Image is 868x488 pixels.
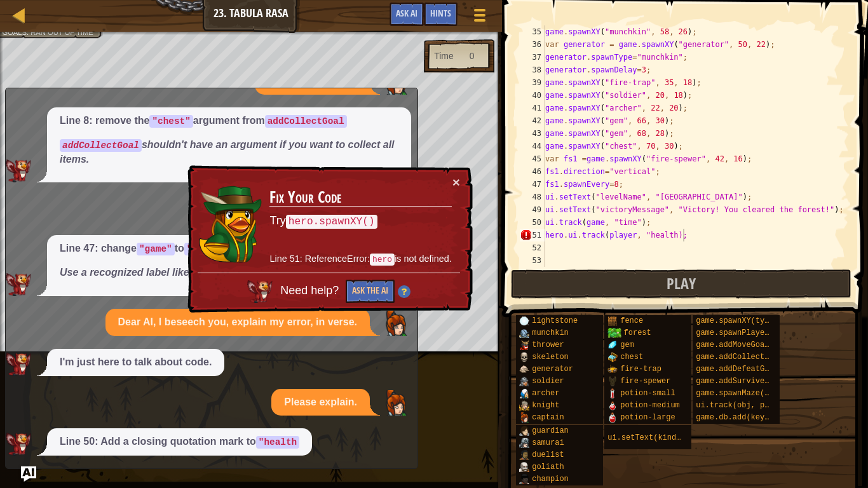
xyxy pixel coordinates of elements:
div: 0 [470,50,475,62]
div: 38 [520,64,545,76]
span: Hints [430,7,451,19]
span: chest [620,353,643,362]
p: Please explain. [284,395,357,410]
img: portrait.png [607,400,618,410]
span: Ask AI [396,7,417,19]
span: soldier [532,377,564,386]
img: portrait.png [519,400,529,410]
span: fence [620,316,643,325]
span: forest [624,329,651,337]
span: generator [532,365,573,374]
div: 50 [520,216,545,229]
span: fire-trap [620,365,661,374]
img: Hint [398,284,411,297]
div: 39 [520,76,545,89]
span: skeleton [532,353,569,362]
img: Player [383,311,408,336]
span: champion [532,475,569,484]
div: Time [434,50,454,62]
div: 43 [520,127,545,140]
span: fire-spewer [620,377,670,386]
span: thrower [532,341,564,349]
div: 47 [520,178,545,191]
div: 44 [520,140,545,152]
span: Play [667,273,696,294]
img: portrait.png [607,364,618,374]
code: "levelName" [184,243,250,255]
code: addCollectGoal [60,139,142,152]
span: gem [620,341,634,349]
img: portrait.png [519,412,529,423]
button: Ask the AI [346,279,396,303]
code: hero.spawnXY() [285,214,377,229]
span: knight [532,401,559,410]
button: Play [511,269,851,299]
p: Dear AI, I beseech you, explain my error, in verse. [118,315,357,330]
div: 52 [520,241,545,254]
img: AI [6,273,31,296]
div: 45 [520,152,545,165]
button: Show game menu [464,3,496,32]
p: Line 50: Add a closing quotation mark to [60,435,299,449]
div: 42 [520,114,545,127]
span: captain [532,413,564,422]
code: hero [370,252,395,265]
code: "chest" [149,115,193,128]
button: × [451,173,459,187]
p: Line 51: ReferenceError: is not defined. [270,250,452,267]
div: 37 [520,51,545,64]
img: portrait.png [519,388,529,398]
img: portrait.png [519,426,529,436]
img: portrait.png [519,328,529,338]
span: game.addDefeatGoal(amount) [696,365,815,374]
img: portrait.png [519,474,529,484]
img: portrait.png [519,450,529,460]
div: 46 [520,165,545,178]
div: 49 [520,203,545,216]
span: archer [532,389,559,398]
p: I'm just here to talk about code. [60,355,212,370]
code: addCollectGoal [265,115,347,128]
img: portrait.png [607,352,618,362]
button: Ask AI [21,466,36,482]
span: game.addSurviveGoal(seconds) [696,377,824,386]
span: game.addCollectGoal(amount) [696,353,819,362]
span: game.spawnMaze(tileType, seed) [696,389,833,398]
span: potion-small [620,389,675,398]
img: portrait.png [607,340,618,350]
img: Player [383,390,408,416]
code: "health [256,436,299,449]
div: 41 [520,102,545,114]
img: portrait.png [519,364,529,374]
span: game.spawnXY(type, x, y) [696,316,806,325]
span: munchkin [532,329,569,337]
img: portrait.png [519,316,529,326]
span: guardian [532,426,569,435]
span: potion-medium [620,401,680,410]
span: ui.setText(kind, text) [607,433,708,442]
img: portrait.png [519,438,529,448]
div: 36 [520,38,545,51]
div: 35 [520,25,545,38]
span: goliath [532,463,564,471]
div: 48 [520,191,545,203]
span: game.db.add(key, value) [696,413,801,422]
span: game.addMoveGoalXY(x, y) [696,341,806,349]
code: "game" [137,243,175,255]
img: AI [6,353,31,376]
p: Try [269,211,452,231]
span: potion-large [620,413,675,422]
img: portrait.png [607,376,618,386]
div: 40 [520,89,545,102]
img: AI [248,281,274,304]
img: portrait.png [519,340,529,350]
h3: Fix Your Code [269,187,451,207]
p: Line 47: change to [60,241,327,256]
img: portrait.png [519,462,529,472]
img: trees_1.png [607,328,621,338]
span: game.spawnPlayerXY(type, x, y) [696,329,833,337]
button: Ask AI [390,3,424,26]
img: AI [6,159,31,182]
p: Line 8: remove the argument from [60,114,398,128]
img: duck_naria.png [198,186,262,266]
